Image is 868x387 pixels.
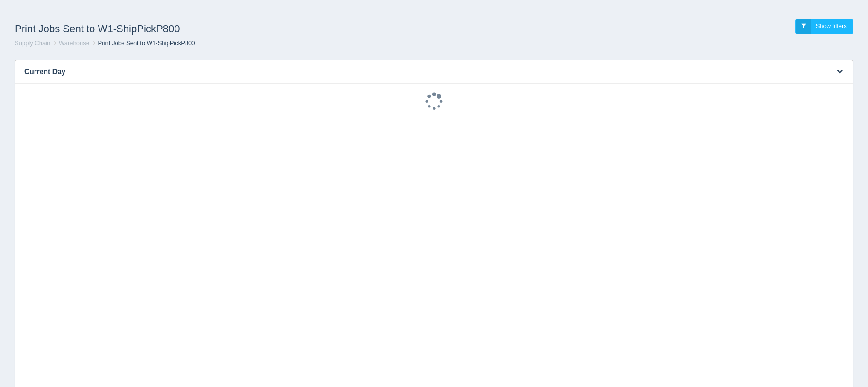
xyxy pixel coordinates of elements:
span: Show filters [816,23,847,29]
a: Supply Chain [15,40,50,47]
a: Warehouse [59,40,89,47]
h3: Current Day [15,60,825,83]
h1: Print Jobs Sent to W1-ShipPickP800 [15,19,434,39]
a: Show filters [795,19,853,34]
li: Print Jobs Sent to W1-ShipPickP800 [91,39,195,48]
